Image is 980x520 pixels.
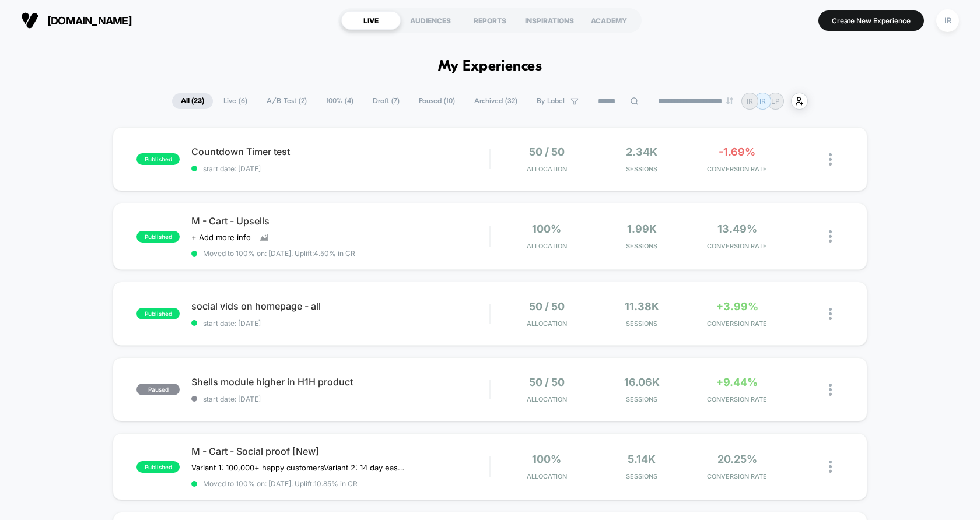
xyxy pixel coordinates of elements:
span: 100% ( 4 ) [317,93,362,109]
span: 13.49% [717,223,757,235]
span: published [136,461,180,473]
span: CONVERSION RATE [692,242,782,250]
span: Allocation [527,395,567,403]
span: Allocation [527,472,567,480]
span: + Add more info [191,233,251,242]
img: close [829,153,832,166]
span: 1.99k [627,223,657,235]
span: +9.44% [716,376,758,388]
span: published [136,153,180,165]
img: close [829,384,832,396]
span: start date: [DATE] [191,395,489,403]
span: 11.38k [625,300,659,312]
span: Live ( 6 ) [215,93,256,109]
div: AUDIENCES [401,11,460,30]
span: 50 / 50 [529,146,565,158]
span: Sessions [597,472,687,480]
span: Sessions [597,319,687,328]
span: published [136,308,180,319]
h1: My Experiences [438,58,542,75]
span: start date: [DATE] [191,164,489,173]
span: 50 / 50 [529,376,565,388]
span: 5.14k [628,453,656,465]
span: CONVERSION RATE [692,395,782,403]
div: ACADEMY [579,11,639,30]
p: IR [759,97,766,106]
span: 20.25% [717,453,757,465]
span: CONVERSION RATE [692,472,782,480]
span: CONVERSION RATE [692,319,782,328]
button: [DOMAIN_NAME] [17,11,135,30]
span: start date: [DATE] [191,319,489,328]
img: close [829,461,832,473]
span: -1.69% [719,146,755,158]
span: Sessions [597,395,687,403]
button: IR [933,9,963,33]
span: 16.06k [624,376,660,388]
span: 100% [532,223,561,235]
img: close [829,230,832,243]
span: published [136,231,180,243]
span: 2.34k [626,146,657,158]
span: +3.99% [716,300,758,312]
button: Create New Experience [818,10,924,31]
span: Allocation [527,165,567,173]
img: Visually logo [21,12,38,29]
span: Paused ( 10 ) [410,93,464,109]
span: Variant 1: 100,000+ happy customersVariant 2: 14 day easy returns (paused) [191,463,408,472]
span: paused [136,384,180,395]
span: Moved to 100% on: [DATE] . Uplift: 10.85% in CR [203,479,358,488]
span: CONVERSION RATE [692,165,782,173]
div: IR [936,9,959,32]
span: By Label [537,97,565,106]
span: Moved to 100% on: [DATE] . Uplift: 4.50% in CR [203,249,355,258]
span: A/B Test ( 2 ) [258,93,316,109]
span: [DOMAIN_NAME] [47,15,132,27]
span: 50 / 50 [529,300,565,312]
span: Archived ( 32 ) [466,93,526,109]
img: end [726,97,733,104]
span: Allocation [527,242,567,250]
span: Countdown Timer test [191,146,489,157]
div: REPORTS [460,11,520,30]
span: Draft ( 7 ) [364,93,408,109]
span: Sessions [597,165,687,173]
img: close [829,308,832,320]
span: Shells module higher in H1H product [191,376,489,388]
span: M - Cart - Social proof [New] [191,445,489,457]
p: LP [771,97,780,106]
div: LIVE [341,11,401,30]
span: Sessions [597,242,687,250]
div: INSPIRATIONS [520,11,579,30]
span: social vids on homepage - all [191,300,489,312]
span: Allocation [527,319,567,328]
span: M - Cart - Upsells [191,215,489,227]
p: IR [747,97,753,106]
span: 100% [532,453,561,465]
span: All ( 23 ) [172,93,213,109]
